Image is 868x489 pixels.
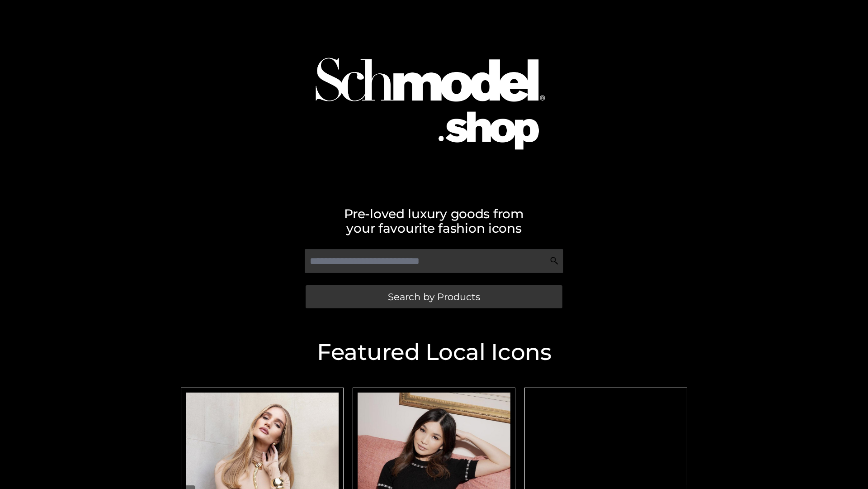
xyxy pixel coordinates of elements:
[176,341,692,364] h2: Featured Local Icons​
[388,292,480,302] span: Search by Products
[176,206,692,235] h2: Pre-loved luxury goods from your favourite fashion icons
[550,256,559,265] img: Search Icon
[306,285,562,308] a: Search by Products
